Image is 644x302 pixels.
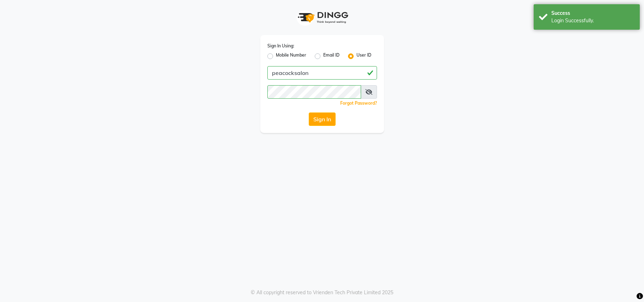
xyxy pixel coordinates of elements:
label: Sign In Using: [267,43,294,49]
div: Login Successfully. [551,17,634,24]
label: Email ID [323,52,340,60]
img: logo1.svg [294,7,350,28]
input: Username [267,66,377,80]
a: Forgot Password? [340,100,377,106]
label: Mobile Number [276,52,306,60]
button: Sign In [309,112,336,126]
input: Username [267,85,361,99]
label: User ID [356,52,371,60]
div: Success [551,10,634,17]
